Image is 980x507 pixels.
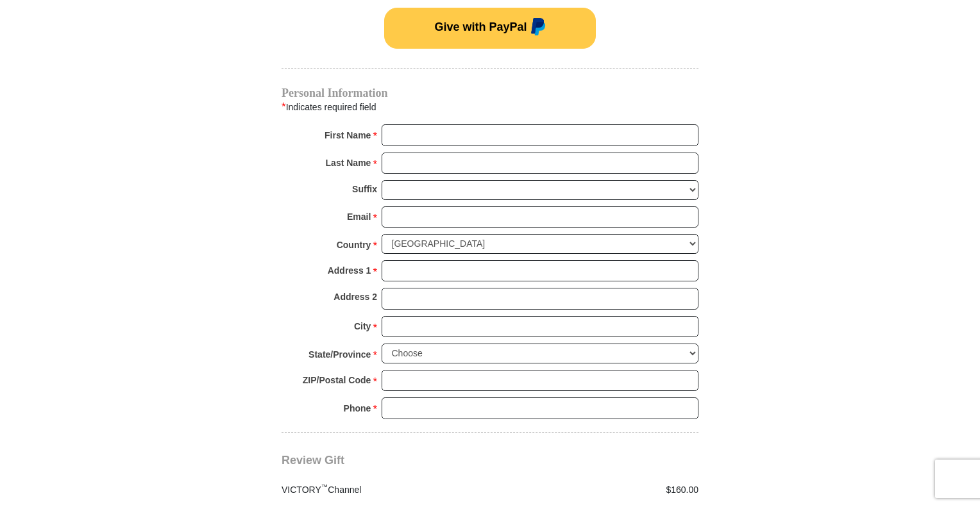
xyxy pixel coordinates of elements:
[321,483,328,490] sup: ™
[352,180,377,198] strong: Suffix
[282,88,698,98] h4: Personal Information
[282,99,698,115] div: Indicates required field
[303,371,371,389] strong: ZIP/Postal Code
[354,317,371,335] strong: City
[344,399,371,417] strong: Phone
[434,21,527,33] span: Give with PayPal
[527,18,546,38] img: paypal
[490,483,705,497] div: $160.00
[282,454,344,467] span: Review Gift
[347,208,371,226] strong: Email
[337,236,371,254] strong: Country
[328,262,371,279] strong: Address 1
[326,154,371,172] strong: Last Name
[325,126,371,144] strong: First Name
[308,345,371,363] strong: State/Province
[334,288,377,306] strong: Address 2
[275,483,491,497] div: VICTORY Channel
[384,8,596,49] button: Give with PayPal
